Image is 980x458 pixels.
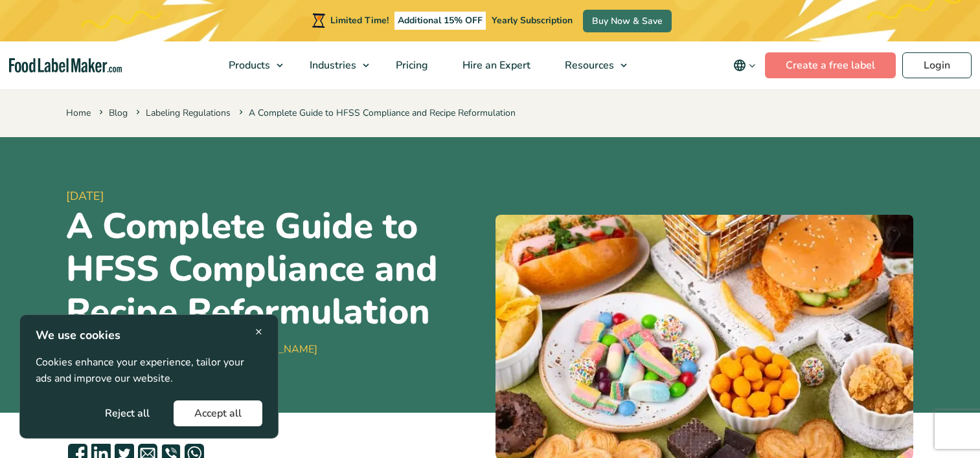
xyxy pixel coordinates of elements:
button: Accept all [174,400,262,426]
a: Labeling Regulations [146,107,231,119]
a: Login [902,52,972,78]
a: Products [212,41,290,89]
a: Pricing [379,41,442,89]
a: Buy Now & Save [583,10,672,32]
span: Pricing [392,58,429,72]
span: Products [225,58,271,72]
span: A Complete Guide to HFSS Compliance and Recipe Reformulation [236,107,516,119]
span: Limited Time! [330,14,389,27]
span: Additional 15% OFF [394,12,486,30]
button: Reject all [84,400,170,426]
strong: We use cookies [36,327,120,343]
span: [DATE] [66,188,485,205]
a: Blog [109,107,128,119]
span: Hire an Expert [459,58,532,72]
span: Resources [561,58,615,72]
a: Home [66,107,91,119]
span: Industries [306,58,358,72]
a: Resources [548,41,633,89]
a: Industries [293,41,376,89]
a: Create a free label [765,52,896,78]
h1: A Complete Guide to HFSS Compliance and Recipe Reformulation [66,205,485,333]
a: Hire an Expert [446,41,545,89]
span: × [255,323,262,340]
span: Yearly Subscription [492,14,573,27]
p: Cookies enhance your experience, tailor your ads and improve our website. [36,354,262,387]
